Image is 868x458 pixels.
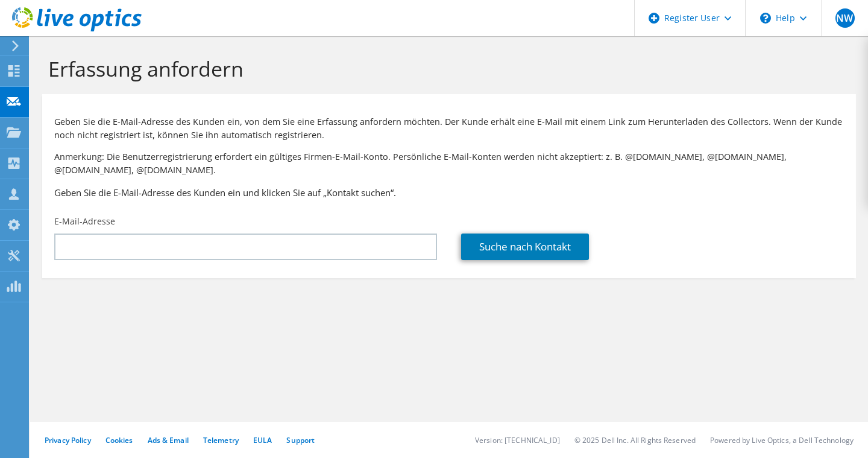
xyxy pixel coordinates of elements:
a: Ads & Email [148,435,189,445]
a: Support [286,435,315,445]
li: © 2025 Dell Inc. All Rights Reserved [574,435,696,445]
label: E-Mail-Adresse [54,215,115,227]
h3: Geben Sie die E-Mail-Adresse des Kunden ein und klicken Sie auf „Kontakt suchen“. [54,186,844,199]
svg: \n [760,13,771,24]
p: Geben Sie die E-Mail-Adresse des Kunden ein, von dem Sie eine Erfassung anfordern möchten. Der Ku... [54,115,844,142]
span: NW [835,8,855,28]
a: Telemetry [203,435,239,445]
li: Version: [TECHNICAL_ID] [475,435,560,445]
a: EULA [253,435,272,445]
li: Powered by Live Optics, a Dell Technology [710,435,854,445]
p: Anmerkung: Die Benutzerregistrierung erfordert ein gültiges Firmen-E-Mail-Konto. Persönliche E-Ma... [54,150,844,177]
a: Suche nach Kontakt [461,234,589,260]
a: Privacy Policy [45,435,91,445]
h1: Erfassung anfordern [48,56,844,81]
a: Cookies [105,435,133,445]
